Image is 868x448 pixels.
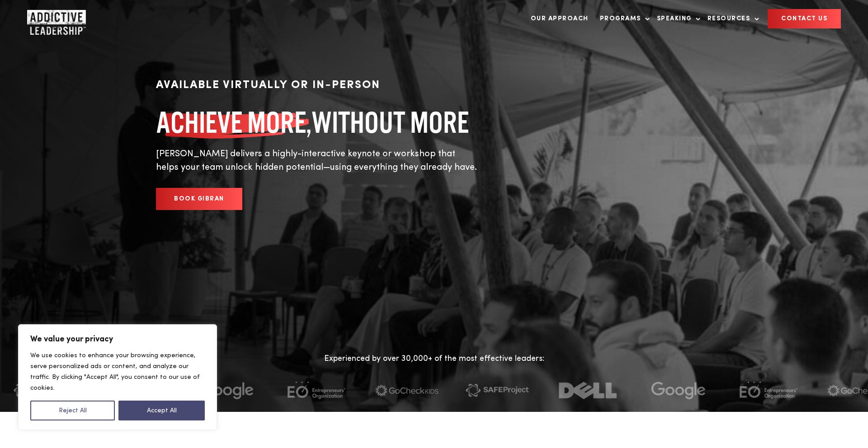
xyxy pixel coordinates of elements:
[156,147,477,174] p: [PERSON_NAME] delivers a highly-interactive keynote or workshop that helps your team unlock hidde...
[703,9,759,28] a: Resources
[30,334,205,345] p: We value your privacy
[156,107,311,138] span: ACHIEVE MORE,
[768,9,841,28] a: CONTACT US
[156,107,477,138] h1: WITHOUT MORE
[156,188,242,210] a: BOOK GIBRAN
[652,9,701,28] a: Speaking
[526,9,593,28] a: Our Approach
[27,10,81,28] a: Home
[118,401,205,420] button: Accept All
[18,324,217,430] div: We value your privacy
[30,350,205,393] p: We use cookies to enhance your browsing experience, serve personalized ads or content, and analyz...
[156,77,477,94] p: Available Virtually or In-Person
[30,401,115,420] button: Reject All
[595,9,650,28] a: Programs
